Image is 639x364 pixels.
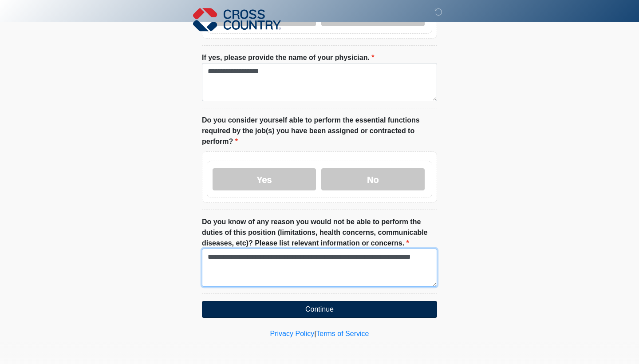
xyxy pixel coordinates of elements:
[193,7,281,32] img: Cross Country Logo
[213,168,316,190] label: Yes
[270,330,315,337] a: Privacy Policy
[321,168,425,190] label: No
[202,301,437,318] button: Continue
[202,52,375,63] label: If yes, please provide the name of your physician.
[316,330,369,337] a: Terms of Service
[314,330,316,337] a: |
[202,115,437,147] label: Do you consider yourself able to perform the essential functions required by the job(s) you have ...
[202,217,437,249] label: Do you know of any reason you would not be able to perform the duties of this position (limitatio...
